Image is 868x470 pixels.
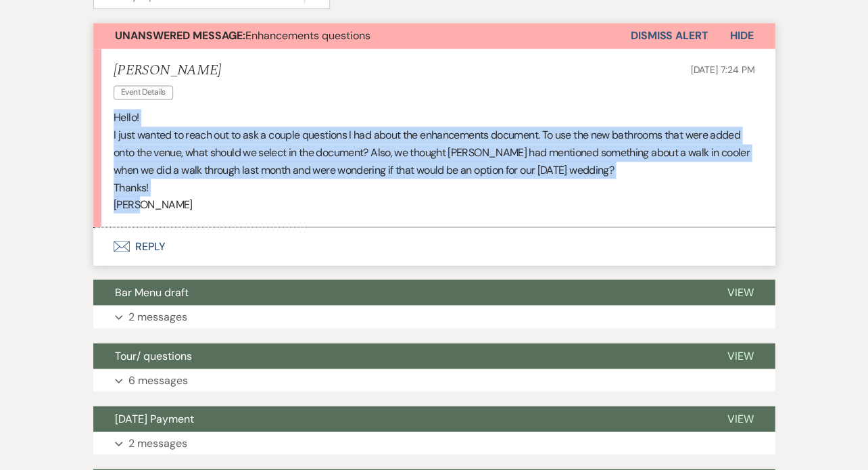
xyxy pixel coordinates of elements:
[128,434,187,452] p: 2 messages
[115,411,194,425] span: [DATE] Payment
[93,305,775,328] button: 2 messages
[705,343,775,369] button: View
[93,369,775,392] button: 6 messages
[727,348,753,362] span: View
[93,23,630,49] button: Unanswered Message:Enhancements questions
[114,109,754,126] p: Hello!
[93,431,775,454] button: 2 messages
[115,348,192,362] span: Tour/ questions
[114,85,173,99] span: Event Details
[93,343,705,369] button: Tour/ questions
[93,406,705,431] button: [DATE] Payment
[708,23,775,49] button: Hide
[93,279,705,305] button: Bar Menu draft
[93,227,775,265] button: Reply
[727,285,753,299] span: View
[114,179,754,196] p: Thanks!
[705,279,775,305] button: View
[114,195,754,213] p: [PERSON_NAME]
[128,371,188,389] p: 6 messages
[705,406,775,431] button: View
[128,308,187,325] p: 2 messages
[114,126,754,179] p: I just wanted to reach out to ask a couple questions I had about the enhancements document. To us...
[727,411,753,425] span: View
[115,28,245,43] strong: Unanswered Message:
[690,64,754,76] span: [DATE] 7:24 PM
[729,28,753,43] span: Hide
[115,285,189,299] span: Bar Menu draft
[115,28,370,43] span: Enhancements questions
[114,62,221,79] h5: [PERSON_NAME]
[630,23,708,49] button: Dismiss Alert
